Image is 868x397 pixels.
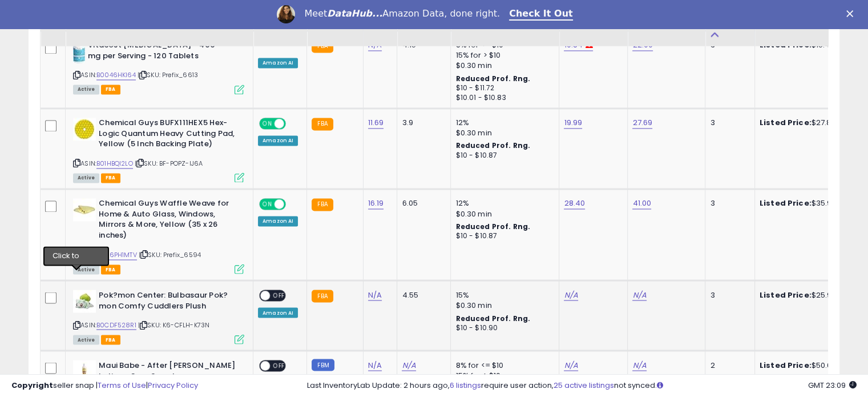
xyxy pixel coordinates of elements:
b: Listed Price: [760,289,812,300]
a: N/A [564,289,578,300]
a: 28.40 [564,198,585,209]
div: 8% for <= $10 [455,360,550,370]
div: Close [846,10,858,17]
img: 51PiLleO21L._SL40_.jpg [73,118,96,141]
div: Amazon AI [258,216,298,226]
span: | SKU: Prefix_6594 [139,250,201,259]
div: $50.00 [760,360,854,370]
a: Check It Out [509,8,573,21]
div: 3 [710,118,745,128]
div: Fulfillment Cost [402,5,446,29]
div: ASIN: [73,118,244,181]
div: Amazon AI [258,307,298,318]
b: Chemical Guys Waffle Weave for Home & Auto Glass, Windows, Mirrors & More, Yellow (35 x 26 inches) [99,198,237,243]
div: 12% [455,118,550,128]
span: FBA [101,335,120,344]
span: All listings currently available for purchase on Amazon [73,173,99,183]
a: N/A [368,359,382,371]
div: $0.30 min [455,300,550,310]
span: All listings currently available for purchase on Amazon [73,264,99,274]
span: ON [260,199,274,209]
a: N/A [368,289,382,300]
div: 12% [455,198,550,208]
b: Listed Price: [760,359,812,370]
div: seller snap | | [11,380,198,391]
a: N/A [564,359,578,371]
div: $0.30 min [455,209,550,219]
div: 15% [455,290,550,300]
a: 25 active listings [554,380,614,391]
span: OFF [270,291,288,300]
div: 4.55 [402,290,442,300]
small: FBA [312,290,333,302]
div: $0.30 min [455,128,550,138]
div: $10 - $10.87 [455,231,550,241]
a: B086PH1MTV [96,250,137,260]
a: B0CDF528R1 [96,320,136,330]
a: 11.69 [368,117,384,129]
span: OFF [270,361,288,371]
b: Listed Price: [760,198,812,208]
span: 2025-09-12 23:09 GMT [808,380,857,391]
div: 6.05 [402,198,442,208]
div: $0.30 min [455,61,550,71]
div: $27.87 [760,118,854,128]
a: N/A [402,359,415,371]
span: FBA [101,85,120,94]
span: All listings currently available for purchase on Amazon [73,335,99,344]
a: N/A [632,289,646,300]
a: Privacy Policy [148,380,198,391]
span: OFF [284,199,302,209]
span: | SKU: Prefix_6613 [138,70,198,79]
div: $35.99 [760,198,854,208]
div: $10.01 - $10.83 [455,93,550,103]
strong: Copyright [11,380,53,391]
span: | SKU: BF-POPZ-IJ6A [135,159,203,168]
img: Profile image for Georgie [277,5,295,23]
a: 6 listings [450,380,481,391]
a: B01HBQI2LO [96,159,133,169]
span: OFF [284,119,302,129]
div: Last InventoryLab Update: 2 hours ago, require user action, not synced. [307,380,857,391]
img: 41p9KdPvBkL._SL40_.jpg [73,40,85,63]
b: Reduced Prof. Rng. [455,141,530,150]
div: Fulfillable Quantity [710,5,749,29]
img: 31Org8iQFlL._SL40_.jpg [73,360,96,383]
a: 16.19 [368,198,384,209]
a: N/A [632,359,646,371]
span: FBA [101,173,120,183]
b: Reduced Prof. Rng. [455,222,530,231]
i: DataHub... [327,8,382,19]
b: Listed Price: [760,117,812,128]
div: $10 - $10.90 [455,323,550,332]
div: 3 [710,290,745,300]
b: Chemical Guys BUFX111HEX5 Hex-Logic Quantum Heavy Cutting Pad, Yellow (5 Inch Backing Plate) [99,118,237,153]
a: Terms of Use [98,380,146,391]
div: Meet Amazon Data, done right. [304,8,500,19]
a: B0046HKI64 [96,70,136,80]
b: Reduced Prof. Rng. [455,74,530,83]
div: 3.9 [402,118,442,128]
div: 3 [710,198,745,208]
img: 41LvoC2tsnL._SL40_.jpg [73,290,96,312]
a: 27.69 [632,117,652,129]
div: Amazon AI [258,58,298,68]
b: Pok?mon Center: Bulbasaur Pok?mon Comfy Cuddlers Plush [99,290,237,314]
b: Maui Babe - After [PERSON_NAME] Lotion - 8 oz, 3 pack [99,360,237,384]
b: Reduced Prof. Rng. [455,313,530,323]
div: ASIN: [73,198,244,272]
div: $10 - $11.72 [455,83,550,93]
div: 2 [710,360,745,370]
div: $10 - $10.87 [455,151,550,161]
small: FBA [312,40,333,53]
small: FBA [312,198,333,211]
small: FBA [312,118,333,130]
span: ON [260,119,274,129]
div: $25.98 [760,290,854,300]
b: Vitacost [MEDICAL_DATA] - 400 mg per Serving - 120 Tablets [88,40,227,64]
a: 41.00 [632,198,651,209]
img: 31jFpm5FyvL._SL40_.jpg [73,198,96,221]
span: FBA [101,264,120,274]
span: All listings currently available for purchase on Amazon [73,85,99,94]
small: FBM [312,359,334,371]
